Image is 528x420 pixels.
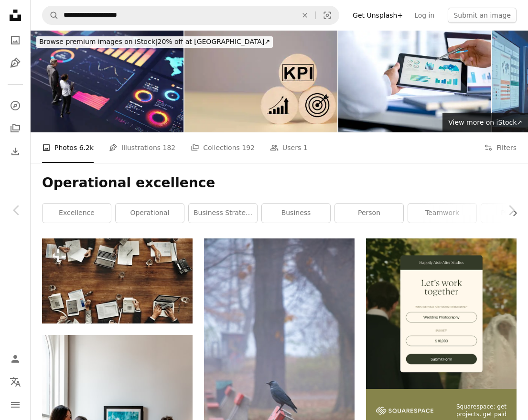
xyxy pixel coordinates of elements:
a: excellence [43,204,111,223]
span: 1 [303,142,308,153]
a: Illustrations 182 [109,132,175,163]
a: Illustrations [6,54,25,73]
a: Photos [6,31,25,50]
img: Two business men meeting and looking at financial data, charts and graphs on a digital tablet and... [338,31,491,132]
a: teamwork [408,204,476,223]
button: Visual search [316,6,339,24]
img: Business Team Analyzing Interactive Digital Dashboards with Data Visualizations [31,31,183,132]
img: KPI Measurement for Business Success key Indicators to Track Goals and Performance on wood label.... [184,31,337,132]
button: Search Unsplash [43,6,59,24]
button: Menu [6,395,25,414]
span: 20% off at [GEOGRAPHIC_DATA] ↗ [39,38,270,45]
a: Business People Meeting Growth Success Target Economic Concept [42,277,193,285]
button: Language [6,372,25,391]
span: 182 [163,142,176,153]
img: Business People Meeting Growth Success Target Economic Concept [42,238,193,323]
h1: Operational excellence [42,174,517,192]
img: file-1747939393036-2c53a76c450aimage [366,238,517,389]
a: Next [495,164,528,256]
a: business strategy [189,204,257,223]
span: View more on iStock ↗ [448,118,522,126]
a: Explore [6,96,25,115]
a: Users 1 [270,132,308,163]
img: file-1747939142011-51e5cc87e3c9 [376,407,433,415]
a: Collections [6,119,25,138]
a: Download History [6,142,25,161]
span: 192 [242,142,255,153]
form: Find visuals sitewide [42,6,339,25]
span: Squarespace: get projects, get paid [445,403,506,419]
a: business [262,204,330,223]
a: Get Unsplash+ [347,8,409,23]
a: Browse premium images on iStock|20% off at [GEOGRAPHIC_DATA]↗ [31,31,279,54]
a: operational [116,204,184,223]
a: person [335,204,403,223]
a: View more on iStock↗ [442,113,528,132]
a: Log in / Sign up [6,349,25,368]
a: Collections 192 [191,132,255,163]
button: Submit an image [448,8,517,23]
button: Clear [294,6,315,24]
a: Log in [409,8,440,23]
span: Browse premium images on iStock | [39,38,157,45]
button: Filters [484,132,517,163]
a: a black bird sitting on top of a cement bench [204,347,355,355]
